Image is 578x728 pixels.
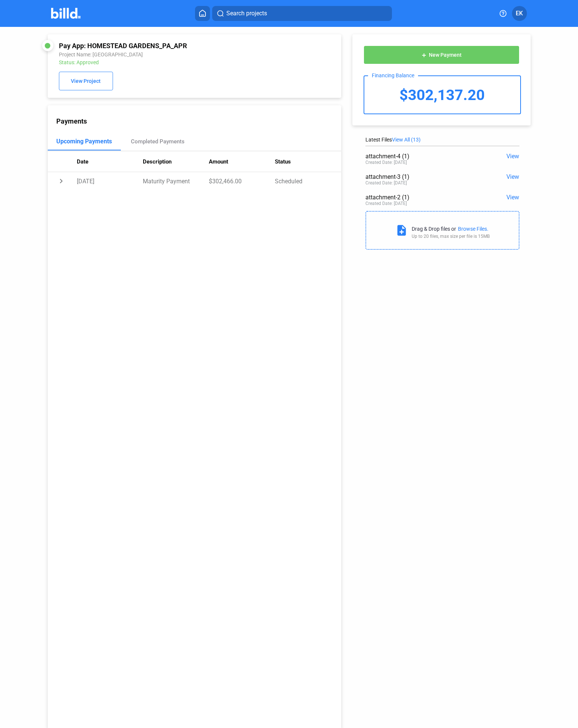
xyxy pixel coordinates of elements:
[365,160,407,165] div: Created Date: [DATE]
[212,6,392,21] button: Search projects
[395,224,408,237] mat-icon: note_add
[506,194,519,201] span: View
[56,138,112,145] div: Upcoming Payments
[143,151,209,172] th: Description
[516,9,523,18] span: EK
[275,172,341,190] td: Scheduled
[512,6,527,21] button: EK
[77,151,143,172] th: Date
[364,46,519,64] button: New Payment
[209,172,275,190] td: $302,466.00
[71,78,101,84] span: View Project
[226,9,267,18] span: Search projects
[365,201,407,206] div: Created Date: [DATE]
[429,52,462,58] span: New Payment
[365,153,489,160] div: attachment-4 (1)
[421,52,427,58] mat-icon: add
[412,234,490,239] div: Up to 20 files, max size per file is 15MB
[365,173,489,180] div: attachment-3 (1)
[59,59,276,65] div: Status: Approved
[59,52,276,57] div: Project Name: [GEOGRAPHIC_DATA]
[458,226,489,232] div: Browse Files.
[365,137,519,143] div: Latest Files
[51,8,81,19] img: Billd Company Logo
[365,180,407,186] div: Created Date: [DATE]
[56,117,341,125] div: Payments
[59,72,113,90] button: View Project
[365,194,489,201] div: attachment-2 (1)
[506,153,519,160] span: View
[412,226,456,232] div: Drag & Drop files or
[209,151,275,172] th: Amount
[392,137,421,143] span: View All (13)
[59,42,276,50] div: Pay App: HOMESTEAD GARDENS_PA_APR
[77,172,143,190] td: [DATE]
[364,76,520,113] div: $302,137.20
[143,172,209,190] td: Maturity Payment
[275,151,341,172] th: Status
[506,173,519,180] span: View
[368,72,418,78] div: Financing Balance
[131,138,185,145] div: Completed Payments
